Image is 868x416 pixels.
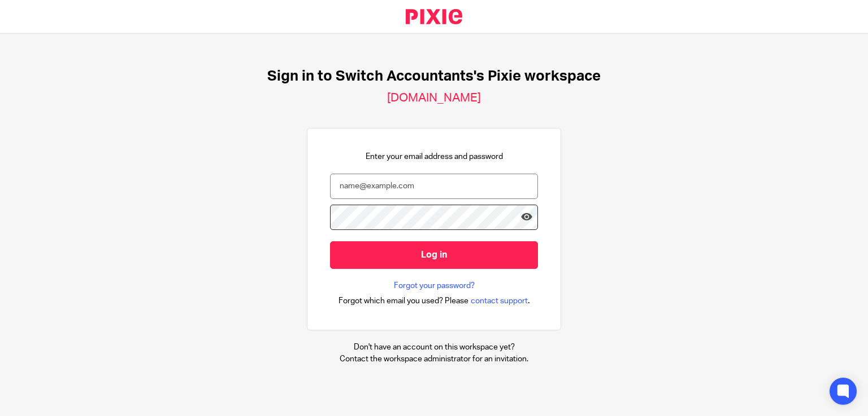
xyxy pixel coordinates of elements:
[267,68,601,85] h1: Sign in to Switch Accountants's Pixie workspace
[366,151,503,162] p: Enter your email address and password
[338,294,530,307] div: .
[330,241,538,269] input: Log in
[330,174,538,199] input: name@example.com
[471,295,528,307] span: contact support
[394,280,475,291] a: Forgot your password?
[387,91,481,105] h2: [DOMAIN_NAME]
[338,295,468,307] span: Forgot which email you used? Please
[340,342,528,353] p: Don't have an account on this workspace yet?
[340,353,528,365] p: Contact the workspace administrator for an invitation.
